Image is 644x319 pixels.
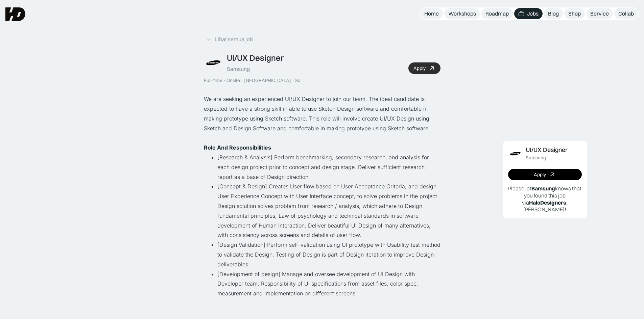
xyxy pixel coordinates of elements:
[526,147,568,154] div: UI/UX Designer
[217,182,440,240] li: [Concept & Design] Creates User flow based on User Acceptance Criteria, and design User Experienc...
[514,8,543,19] a: Jobs
[526,155,546,161] div: Samsung
[529,199,566,206] b: HaloDesigners
[485,10,509,17] div: Roadmap
[204,133,440,143] p: ‍
[227,53,284,63] div: UI/UX Designer
[527,10,539,17] div: Jobs
[241,78,243,83] div: ·
[420,8,443,19] a: Home
[544,8,563,19] a: Blog
[217,153,440,182] li: [Research & Analysis] Perform benchmarking, secondary research, and analysis for each design proj...
[424,10,439,17] div: Home
[568,10,581,17] div: Shop
[444,8,480,19] a: Workshops
[508,169,582,180] a: Apply
[548,10,559,17] div: Blog
[226,78,240,83] div: Onsite
[590,10,609,17] div: Service
[614,8,638,19] a: Collab
[204,143,440,153] p: ‍
[204,34,256,45] a: Lihat semua job
[586,8,613,19] a: Service
[508,147,522,161] img: Job Image
[292,78,294,83] div: ·
[618,10,634,17] div: Collab
[295,78,301,83] div: 8d
[204,94,440,133] p: We are seeking an experienced UI/UX Designer to join our team. The ideal candidate is expected to...
[217,240,440,269] li: [Design Validation] Perform self-validation using UI prototype with Usability test method to vali...
[448,10,476,17] div: Workshops
[223,78,226,83] div: ·
[508,185,582,213] p: Please let knows that you found this job via , [PERSON_NAME]!
[531,185,555,192] b: Samsung
[204,78,222,83] div: Full-time
[204,53,223,72] img: Job Image
[413,65,426,71] div: Apply
[534,172,546,178] div: Apply
[215,36,253,43] div: Lihat semua job
[217,269,440,318] li: [Development of design] Manage and oversee development of UI Design with Developer team. Responsi...
[244,78,291,83] div: [GEOGRAPHIC_DATA]
[408,62,440,74] a: Apply
[564,8,585,19] a: Shop
[227,65,250,73] div: Samsung
[204,144,271,151] strong: Role And Responsibilities
[481,8,513,19] a: Roadmap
